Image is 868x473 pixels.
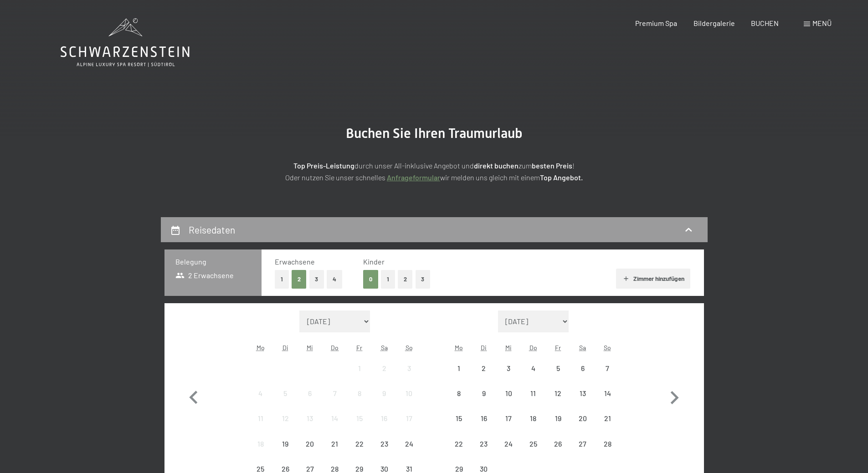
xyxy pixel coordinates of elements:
[273,381,298,406] div: Anreise nicht möglich
[521,431,545,456] div: Anreise nicht möglich
[545,406,570,431] div: Fri Sep 19 2025
[347,381,372,406] div: Anreise nicht möglich
[372,356,396,381] div: Anreise nicht möglich
[323,431,347,456] div: Anreise nicht möglich
[570,406,595,431] div: Sat Sep 20 2025
[346,125,523,141] span: Buchen Sie Ihren Traumurlaub
[521,381,545,406] div: Anreise nicht möglich
[324,440,346,463] div: 21
[635,19,677,27] span: Premium Spa
[472,356,496,381] div: Anreise nicht möglich
[596,415,619,437] div: 21
[387,173,440,182] a: Anfrageformular
[546,440,569,463] div: 26
[398,270,413,289] button: 2
[381,270,395,289] button: 1
[447,406,471,431] div: Anreise nicht möglich
[447,431,471,456] div: Mon Sep 22 2025
[324,390,346,412] div: 7
[529,344,537,351] abbr: Donnerstag
[447,390,470,412] div: 8
[323,431,347,456] div: Thu Aug 21 2025
[481,344,487,351] abbr: Dienstag
[372,356,396,381] div: Sat Aug 02 2025
[472,406,496,431] div: Tue Sep 16 2025
[447,356,471,381] div: Anreise nicht möglich
[570,431,595,456] div: Sat Sep 27 2025
[496,406,521,431] div: Wed Sep 17 2025
[555,344,561,351] abbr: Freitag
[474,161,519,170] strong: direkt buchen
[505,344,512,351] abbr: Mittwoch
[356,344,362,351] abbr: Freitag
[579,344,586,351] abbr: Samstag
[298,406,322,431] div: Anreise nicht möglich
[521,356,545,381] div: Anreise nicht möglich
[455,344,463,351] abbr: Montag
[616,269,690,289] button: Zimmer hinzufügen
[275,270,289,289] button: 1
[540,173,583,182] strong: Top Angebot.
[347,356,372,381] div: Fri Aug 01 2025
[327,270,342,289] button: 4
[324,415,346,437] div: 14
[447,381,471,406] div: Anreise nicht möglich
[298,431,322,456] div: Anreise nicht möglich
[373,415,395,437] div: 16
[522,415,544,437] div: 18
[396,356,421,381] div: Sun Aug 03 2025
[472,406,496,431] div: Anreise nicht möglich
[397,440,420,463] div: 24
[596,390,619,412] div: 14
[521,356,545,381] div: Thu Sep 04 2025
[546,415,569,437] div: 19
[298,415,321,437] div: 13
[693,19,735,27] a: Bildergalerie
[397,390,420,412] div: 10
[274,415,297,437] div: 12
[348,440,371,463] div: 22
[396,406,421,431] div: Anreise nicht möglich
[249,415,272,437] div: 11
[347,431,372,456] div: Fri Aug 22 2025
[595,431,620,456] div: Sun Sep 28 2025
[206,160,662,183] p: durch unser All-inklusive Angebot und zum ! Oder nutzen Sie unser schnelles wir melden uns gleich...
[447,406,471,431] div: Mon Sep 15 2025
[381,344,388,351] abbr: Samstag
[397,365,420,387] div: 3
[473,390,495,412] div: 9
[522,365,544,387] div: 4
[812,19,832,27] span: Menü
[248,406,273,431] div: Mon Aug 11 2025
[248,381,273,406] div: Anreise nicht möglich
[347,356,372,381] div: Anreise nicht möglich
[497,415,520,437] div: 17
[373,365,395,387] div: 2
[472,431,496,456] div: Anreise nicht möglich
[751,19,779,27] span: BUCHEN
[248,381,273,406] div: Mon Aug 04 2025
[372,406,396,431] div: Sat Aug 16 2025
[275,257,315,266] span: Erwachsene
[546,365,569,387] div: 5
[298,390,321,412] div: 6
[595,381,620,406] div: Anreise nicht möglich
[447,381,471,406] div: Mon Sep 08 2025
[274,390,297,412] div: 5
[248,431,273,456] div: Mon Aug 18 2025
[347,431,372,456] div: Anreise nicht möglich
[496,356,521,381] div: Wed Sep 03 2025
[249,390,272,412] div: 4
[323,406,347,431] div: Anreise nicht möglich
[372,381,396,406] div: Sat Aug 09 2025
[596,440,619,463] div: 28
[571,365,594,387] div: 6
[273,406,298,431] div: Tue Aug 12 2025
[347,381,372,406] div: Fri Aug 08 2025
[347,406,372,431] div: Fri Aug 15 2025
[604,344,611,351] abbr: Sonntag
[373,440,395,463] div: 23
[545,431,570,456] div: Anreise nicht möglich
[570,381,595,406] div: Anreise nicht möglich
